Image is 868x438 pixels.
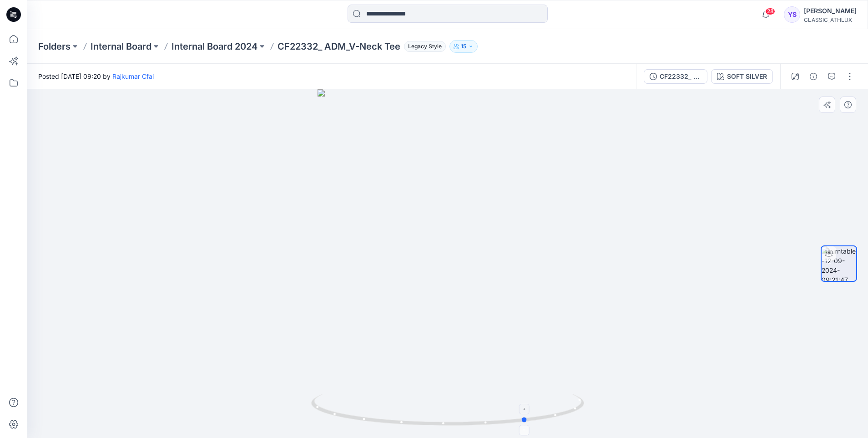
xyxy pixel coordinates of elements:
[660,71,701,81] div: CF22332_ ADM_V-Neck Tee
[38,71,154,81] span: Posted [DATE] 09:20 by
[804,5,857,16] div: [PERSON_NAME]
[449,40,478,53] button: 15
[172,40,257,53] a: Internal Board 2024
[404,41,446,52] span: Legacy Style
[91,40,151,53] a: Internal Board
[278,40,400,53] p: CF22332_ ADM_V-Neck Tee
[644,69,707,84] button: CF22332_ ADM_V-Neck Tee
[804,16,857,23] div: CLASSIC_ATHLUX
[711,69,773,84] button: SOFT SILVER
[727,71,767,81] div: SOFT SILVER
[806,69,821,84] button: Details
[784,6,800,23] div: YS
[765,8,775,15] span: 28
[461,41,466,51] p: 15
[38,40,71,53] a: Folders
[822,246,856,281] img: turntable-12-09-2024-09:21:47
[400,40,446,53] button: Legacy Style
[112,72,154,80] a: Rajkumar Cfai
